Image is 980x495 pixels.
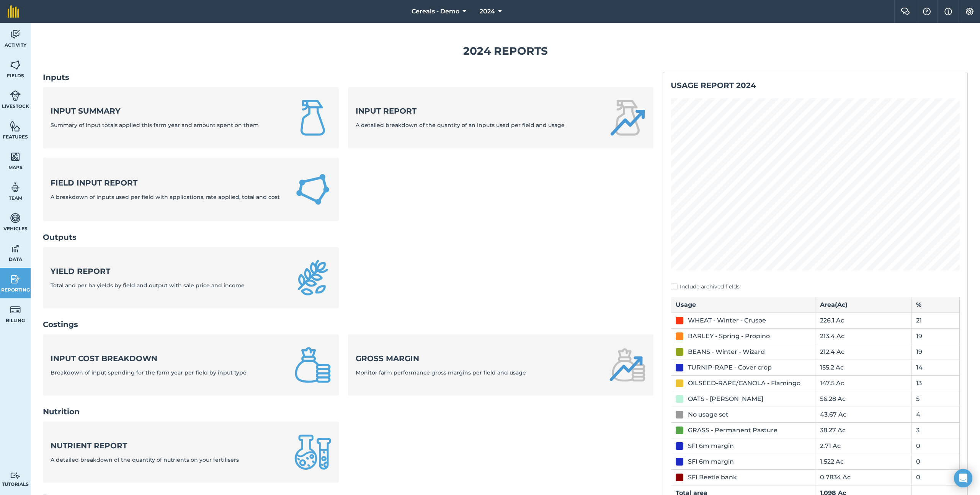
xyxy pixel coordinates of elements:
img: svg+xml;base64,PD94bWwgdmVyc2lvbj0iMS4wIiBlbmNvZGluZz0idXRmLTgiPz4KPCEtLSBHZW5lcmF0b3I6IEFkb2JlIE... [10,472,21,479]
td: 43.67 Ac [815,407,911,422]
td: 155.2 Ac [815,360,911,375]
span: A detailed breakdown of the quantity of nutrients on your fertilisers [51,456,239,463]
strong: Input summary [51,106,259,116]
strong: Yield report [51,266,245,277]
img: A cog icon [965,8,974,15]
div: GRASS - Permanent Pasture [688,426,777,435]
img: fieldmargin Logo [8,5,19,18]
div: Open Intercom Messenger [954,469,972,487]
div: TURNIP-RAPE - Cover crop [688,363,772,372]
img: Input summary [294,99,331,136]
img: Input cost breakdown [294,347,331,383]
img: svg+xml;base64,PD94bWwgdmVyc2lvbj0iMS4wIiBlbmNvZGluZz0idXRmLTgiPz4KPCEtLSBHZW5lcmF0b3I6IEFkb2JlIE... [10,274,21,285]
td: 38.27 Ac [815,422,911,438]
h2: Inputs [43,72,653,83]
div: SFI Beetle bank [688,473,737,482]
a: Input cost breakdownBreakdown of input spending for the farm year per field by input type [43,334,339,396]
td: 19 [911,328,960,344]
a: Yield reportTotal and per ha yields by field and output with sale price and income [43,247,339,308]
span: Summary of input totals applied this farm year and amount spent on them [51,122,259,129]
span: Breakdown of input spending for the farm year per field by input type [51,369,247,376]
strong: Nutrient report [51,440,239,451]
img: A question mark icon [922,8,931,15]
img: svg+xml;base64,PD94bWwgdmVyc2lvbj0iMS4wIiBlbmNvZGluZz0idXRmLTgiPz4KPCEtLSBHZW5lcmF0b3I6IEFkb2JlIE... [10,90,21,101]
span: A breakdown of inputs used per field with applications, rate applied, total and cost [51,194,280,200]
strong: Field Input Report [51,177,280,188]
img: Gross margin [609,347,646,383]
strong: Input cost breakdown [51,353,247,364]
img: svg+xml;base64,PD94bWwgdmVyc2lvbj0iMS4wIiBlbmNvZGluZz0idXRmLTgiPz4KPCEtLSBHZW5lcmF0b3I6IEFkb2JlIE... [10,212,21,224]
img: svg+xml;base64,PD94bWwgdmVyc2lvbj0iMS4wIiBlbmNvZGluZz0idXRmLTgiPz4KPCEtLSBHZW5lcmF0b3I6IEFkb2JlIE... [10,182,21,193]
div: No usage set [688,410,728,419]
img: Two speech bubbles overlapping with the left bubble in the forefront [901,8,910,15]
img: svg+xml;base64,PHN2ZyB4bWxucz0iaHR0cDovL3d3dy53My5vcmcvMjAwMC9zdmciIHdpZHRoPSI1NiIgaGVpZ2h0PSI2MC... [10,59,21,71]
td: 4 [911,407,960,422]
img: Input report [609,99,646,136]
span: 2024 [480,7,495,16]
th: Usage [671,297,815,313]
td: 0 [911,454,960,469]
h2: Usage report 2024 [671,80,960,91]
img: svg+xml;base64,PHN2ZyB4bWxucz0iaHR0cDovL3d3dy53My5vcmcvMjAwMC9zdmciIHdpZHRoPSI1NiIgaGVpZ2h0PSI2MC... [10,120,21,132]
img: Nutrient report [294,434,331,471]
a: Field Input ReportA breakdown of inputs used per field with applications, rate applied, total and... [43,158,339,221]
span: Cereals - Demo [412,7,459,16]
td: 56.28 Ac [815,391,911,407]
div: WHEAT - Winter - Crusoe [688,316,766,325]
td: 147.5 Ac [815,375,911,391]
h2: Nutrition [43,406,653,417]
a: Input reportA detailed breakdown of the quantity of an inputs used per field and usage [348,87,653,148]
td: 0 [911,438,960,454]
div: BEANS - Winter - Wizard [688,347,765,357]
td: 2.71 Ac [815,438,911,454]
strong: Input report [356,106,565,116]
div: SFI 6m margin [688,457,734,466]
td: 14 [911,360,960,375]
td: 226.1 Ac [815,313,911,328]
img: Yield report [294,259,331,296]
span: Monitor farm performance gross margins per field and usage [356,369,526,376]
img: svg+xml;base64,PHN2ZyB4bWxucz0iaHR0cDovL3d3dy53My5vcmcvMjAwMC9zdmciIHdpZHRoPSI1NiIgaGVpZ2h0PSI2MC... [10,151,21,163]
label: Include archived fields [671,283,960,291]
div: SFI 6m margin [688,441,734,451]
th: Area ( Ac ) [815,297,911,313]
h1: 2024 Reports [43,42,968,60]
td: 3 [911,422,960,438]
td: 0.7834 Ac [815,469,911,485]
img: svg+xml;base64,PD94bWwgdmVyc2lvbj0iMS4wIiBlbmNvZGluZz0idXRmLTgiPz4KPCEtLSBHZW5lcmF0b3I6IEFkb2JlIE... [10,304,21,316]
td: 13 [911,375,960,391]
td: 19 [911,344,960,360]
th: % [911,297,960,313]
td: 5 [911,391,960,407]
a: Nutrient reportA detailed breakdown of the quantity of nutrients on your fertilisers [43,422,339,483]
td: 21 [911,313,960,328]
td: 213.4 Ac [815,328,911,344]
span: Total and per ha yields by field and output with sale price and income [51,282,245,289]
img: svg+xml;base64,PHN2ZyB4bWxucz0iaHR0cDovL3d3dy53My5vcmcvMjAwMC9zdmciIHdpZHRoPSIxNyIgaGVpZ2h0PSIxNy... [944,7,952,16]
a: Gross marginMonitor farm performance gross margins per field and usage [348,334,653,396]
h2: Outputs [43,232,653,243]
td: 1.522 Ac [815,454,911,469]
img: Field Input Report [294,170,331,209]
td: 212.4 Ac [815,344,911,360]
td: 0 [911,469,960,485]
span: A detailed breakdown of the quantity of an inputs used per field and usage [356,122,565,129]
div: BARLEY - Spring - Propino [688,332,770,341]
strong: Gross margin [356,353,526,364]
div: OILSEED-RAPE/CANOLA - Flamingo [688,379,800,388]
div: OATS - [PERSON_NAME] [688,394,763,404]
img: svg+xml;base64,PD94bWwgdmVyc2lvbj0iMS4wIiBlbmNvZGluZz0idXRmLTgiPz4KPCEtLSBHZW5lcmF0b3I6IEFkb2JlIE... [10,243,21,254]
h2: Costings [43,319,653,330]
a: Input summarySummary of input totals applied this farm year and amount spent on them [43,87,339,148]
img: svg+xml;base64,PD94bWwgdmVyc2lvbj0iMS4wIiBlbmNvZGluZz0idXRmLTgiPz4KPCEtLSBHZW5lcmF0b3I6IEFkb2JlIE... [10,29,21,40]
